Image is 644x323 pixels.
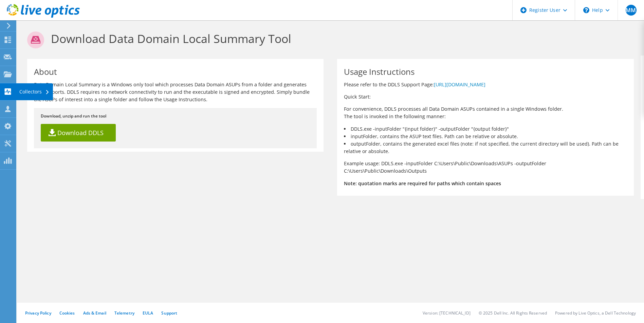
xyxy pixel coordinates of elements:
li: Version: [TECHNICAL_ID] [423,310,471,316]
a: Download DDLS [41,124,116,142]
li: DDLS.exe -inputFolder "{input folder}" -outputFolder "{output folder}" [344,125,627,133]
p: Data Domain Local Summary is a Windows only tool which processes Data Domain ASUPs from a folder ... [34,81,317,103]
a: Privacy Policy [25,310,51,316]
a: EULA [143,310,153,316]
a: [URL][DOMAIN_NAME] [434,81,485,88]
b: Note: quotation marks are required for paths which contain spaces [344,180,501,187]
a: Cookies [59,310,75,316]
a: Ads & Email [83,310,106,316]
li: Powered by Live Optics, a Dell Technology [555,310,636,316]
p: Example usage: DDLS.exe -inputFolder C:\Users\Public\Downloads\ASUPs -outputFolder C:\Users\Publi... [344,160,627,175]
li: © 2025 Dell Inc. All Rights Reserved [479,310,547,316]
a: Support [161,310,177,316]
p: For convenience, DDLS processes all Data Domain ASUPs contained in a single Windows folder. The t... [344,105,627,120]
h1: Download Data Domain Local Summary Tool [27,31,630,48]
a: Telemetry [114,310,134,316]
li: inputFolder, contains the ASUP text files. Path can be relative or absolute. [344,133,627,140]
div: Collectors [16,83,53,100]
svg: \n [583,7,589,13]
h1: Usage Instructions [344,68,623,76]
p: Please refer to the DDLS Support Page: [344,81,627,88]
p: Quick Start: [344,93,627,101]
span: MM [626,5,637,16]
li: outputFolder, contains the generated excel files (note: if not specified, the current directory w... [344,140,627,155]
h1: About [34,68,313,76]
p: Download, unzip and run the tool [41,112,310,120]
